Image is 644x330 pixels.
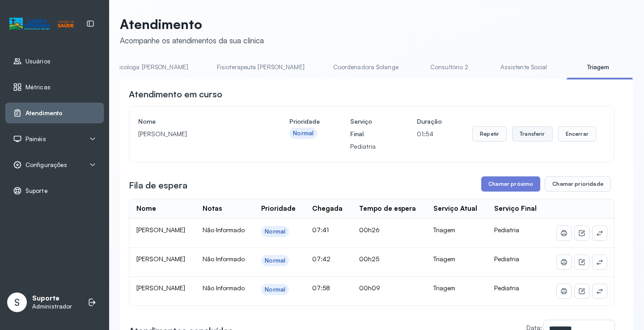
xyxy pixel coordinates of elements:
[545,176,611,192] button: Chamar prioridade
[324,60,407,75] a: Coordenadora Solange
[433,226,480,234] div: Triagem
[120,36,264,45] div: Acompanhe os atendimentos da sua clínica
[138,115,259,128] h4: Nome
[32,303,72,310] p: Administrador
[129,179,187,192] h3: Fila de espera
[120,16,264,32] p: Atendimento
[494,226,519,234] span: Pediatria
[481,176,540,192] button: Chamar próximo
[203,226,245,234] span: Não Informado
[491,60,556,75] a: Assistente Social
[136,284,185,292] span: [PERSON_NAME]
[312,205,343,213] div: Chegada
[104,60,197,75] a: Psicologa [PERSON_NAME]
[203,205,222,213] div: Notas
[203,255,245,263] span: Não Informado
[350,115,386,140] h4: Serviço Final
[567,60,629,75] a: Triagem
[494,284,519,292] span: Pediatria
[203,284,245,292] span: Não Informado
[25,84,51,91] span: Métricas
[136,226,185,234] span: [PERSON_NAME]
[433,284,480,292] div: Triagem
[129,88,222,100] h3: Atendimento em curso
[261,205,296,213] div: Prioridade
[359,284,380,292] span: 00h09
[13,83,96,92] a: Métricas
[350,140,386,153] p: Pediatria
[136,205,156,213] div: Nome
[312,226,329,234] span: 07:41
[558,126,596,142] button: Encerrar
[512,126,553,142] button: Transferir
[138,128,259,140] p: [PERSON_NAME]
[13,57,96,66] a: Usuários
[359,255,379,263] span: 00h25
[25,161,67,169] span: Configurações
[417,115,442,128] h4: Duração
[265,228,285,235] div: Normal
[312,255,330,263] span: 07:42
[25,109,63,117] span: Atendimento
[293,129,314,137] div: Normal
[208,60,314,75] a: Fisioterapeuta [PERSON_NAME]
[9,17,74,31] img: Logotipo do estabelecimento
[265,286,285,293] div: Normal
[25,58,51,65] span: Usuários
[25,135,46,143] span: Painéis
[417,128,442,140] p: 01:54
[359,205,416,213] div: Tempo de espera
[433,255,480,263] div: Triagem
[472,126,507,142] button: Repetir
[32,294,72,303] p: Suporte
[418,60,481,75] a: Consultório 2
[13,109,96,117] a: Atendimento
[265,257,285,264] div: Normal
[433,205,477,213] div: Serviço Atual
[494,255,519,263] span: Pediatria
[289,115,320,128] h4: Prioridade
[494,205,537,213] div: Serviço Final
[359,226,380,234] span: 00h26
[136,255,185,263] span: [PERSON_NAME]
[25,187,48,195] span: Suporte
[312,284,330,292] span: 07:58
